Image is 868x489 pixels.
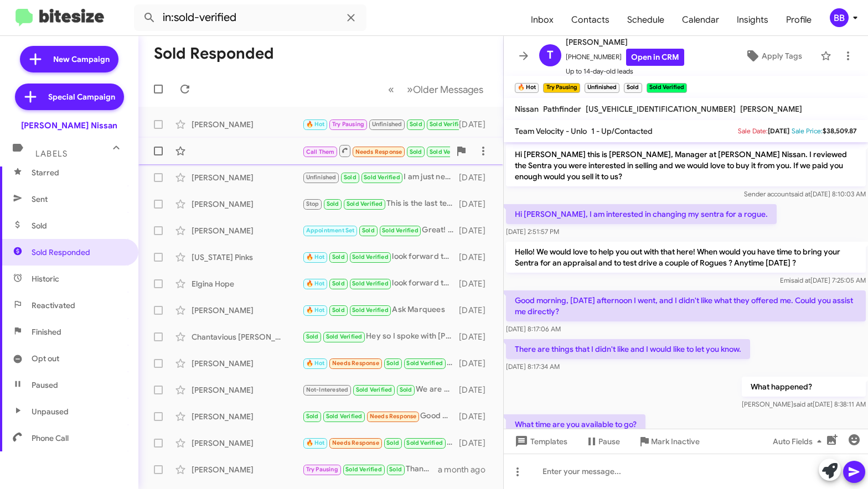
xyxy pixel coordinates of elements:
[306,121,325,128] span: 🔥 Hot
[154,45,274,63] h1: Sold Responded
[459,411,494,422] div: [DATE]
[302,436,459,449] div: As is
[352,253,389,261] span: Sold Verified
[400,78,490,101] button: Next
[780,276,866,284] span: Emi [DATE] 7:25:05 AM
[459,225,494,236] div: [DATE]
[306,148,335,155] span: Call Them
[302,463,438,476] div: Thanks for your response [PERSON_NAME]! I see [PERSON_NAME] does have your apt set for [DATE] @12...
[506,339,750,359] p: There are things that I didn't like and I would like to let you know.
[459,119,494,130] div: [DATE]
[793,400,813,408] span: said at
[192,119,302,130] div: [PERSON_NAME]
[506,362,560,371] span: [DATE] 8:17:34 AM
[302,304,459,316] div: Ask Marquees
[459,331,494,342] div: [DATE]
[302,118,459,131] div: Hi [PERSON_NAME] It's [PERSON_NAME] at [PERSON_NAME] Nissan following up about the Pathfinder. Wa...
[764,431,835,451] button: Auto Fields
[352,280,389,287] span: Sold Verified
[192,438,302,449] div: [PERSON_NAME]
[345,466,382,473] span: Sold Verified
[515,83,539,93] small: 🔥 Hot
[302,410,459,423] div: Good morning, this is [PERSON_NAME]. I'm reaching out bc my tags expire [DATE] and I haven't rece...
[651,431,700,451] span: Mark Inactive
[32,273,59,284] span: Historic
[306,227,355,234] span: Appointment Set
[352,306,389,314] span: Sold Verified
[459,252,494,263] div: [DATE]
[459,172,494,183] div: [DATE]
[32,433,69,444] span: Phone Call
[302,197,459,210] div: This is the last text I sent you Never got a reply?
[306,386,349,393] span: Not-Interested
[742,377,866,397] p: What happened?
[362,227,375,234] span: Sold
[629,431,709,451] button: Mark Inactive
[506,414,645,434] p: What time are you available to go?
[598,431,620,451] span: Pause
[459,384,494,396] div: [DATE]
[192,384,302,396] div: [PERSON_NAME]
[459,358,494,369] div: [DATE]
[192,172,302,183] div: [PERSON_NAME]
[506,204,777,224] p: Hi [PERSON_NAME], I am interested in changing my sentra for a rogue.
[728,4,777,36] span: Insights
[566,35,684,49] span: [PERSON_NAME]
[585,83,619,93] small: Unfinished
[566,49,684,66] span: [PHONE_NUMBER]
[302,224,459,237] div: Great! I see you spoke with [PERSON_NAME]. We'll see you [DATE]
[566,66,684,77] span: Up to 14-day-old leads
[506,144,866,186] p: Hi [PERSON_NAME] this is [PERSON_NAME], Manager at [PERSON_NAME] Nissan. I reviewed the Sentra yo...
[32,247,90,258] span: Sold Responded
[543,83,580,93] small: Try Pausing
[192,252,302,263] div: [US_STATE] Pinks
[406,360,443,367] span: Sold Verified
[48,91,115,102] span: Special Campaign
[406,439,443,446] span: Sold Verified
[389,466,402,473] span: Sold
[32,326,61,337] span: Finished
[386,360,399,367] span: Sold
[53,54,110,65] span: New Campaign
[326,333,363,340] span: Sold Verified
[370,413,417,420] span: Needs Response
[21,120,117,131] div: [PERSON_NAME] Nissan
[618,4,673,36] a: Schedule
[32,167,59,178] span: Starred
[506,325,561,333] span: [DATE] 8:17:06 AM
[777,4,820,36] a: Profile
[192,199,302,210] div: [PERSON_NAME]
[332,121,364,128] span: Try Pausing
[332,306,345,314] span: Sold
[513,431,567,451] span: Templates
[562,4,618,36] a: Contacts
[192,464,302,475] div: [PERSON_NAME]
[302,357,459,370] div: I also received an invite from [PERSON_NAME]... I'll mention you both when I arrive [DATE]. See y...
[306,360,325,367] span: 🔥 Hot
[382,227,418,234] span: Sold Verified
[302,330,459,343] div: Hey so I️ spoke with [PERSON_NAME] [DATE] and he said he would see if I️ could get approved for t...
[400,386,412,393] span: Sold
[731,46,815,66] button: Apply Tags
[626,49,684,66] a: Open in CRM
[386,439,399,446] span: Sold
[413,84,483,96] span: Older Messages
[547,46,554,64] span: T
[438,464,494,475] div: a month ago
[586,104,736,114] span: [US_VEHICLE_IDENTIFICATION_NUMBER]
[515,104,539,114] span: Nissan
[15,84,124,110] a: Special Campaign
[823,127,857,135] span: $38,509.87
[192,225,302,236] div: [PERSON_NAME]
[459,438,494,449] div: [DATE]
[773,431,826,451] span: Auto Fields
[744,190,866,198] span: Sender account [DATE] 8:10:03 AM
[410,121,422,128] span: Sold
[364,174,400,181] span: Sold Verified
[740,104,802,114] span: [PERSON_NAME]
[306,413,319,420] span: Sold
[32,300,75,311] span: Reactivated
[459,278,494,289] div: [DATE]
[332,439,379,446] span: Needs Response
[32,220,47,231] span: Sold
